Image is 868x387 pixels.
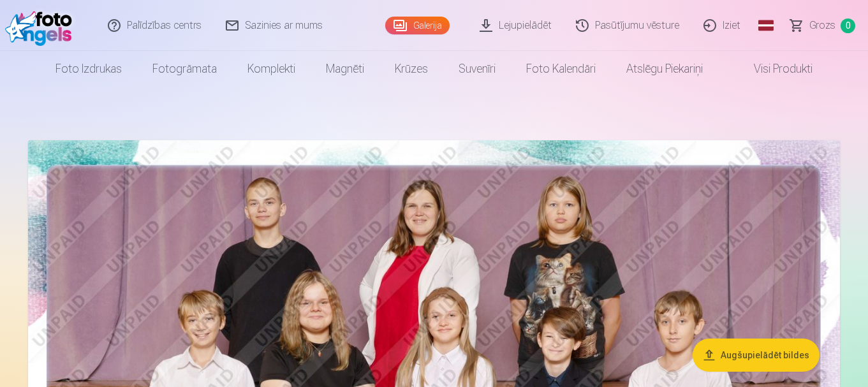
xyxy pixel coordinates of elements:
[443,51,511,87] a: Suvenīri
[611,51,718,87] a: Atslēgu piekariņi
[311,51,379,87] a: Magnēti
[511,51,611,87] a: Foto kalendāri
[841,18,855,33] span: 0
[379,51,443,87] a: Krūzes
[809,18,835,33] span: Grozs
[718,51,828,87] a: Visi produkti
[40,51,137,87] a: Foto izdrukas
[385,17,450,34] a: Galerija
[137,51,232,87] a: Fotogrāmata
[5,5,78,46] img: /fa1
[693,339,820,372] button: Augšupielādēt bildes
[232,51,311,87] a: Komplekti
